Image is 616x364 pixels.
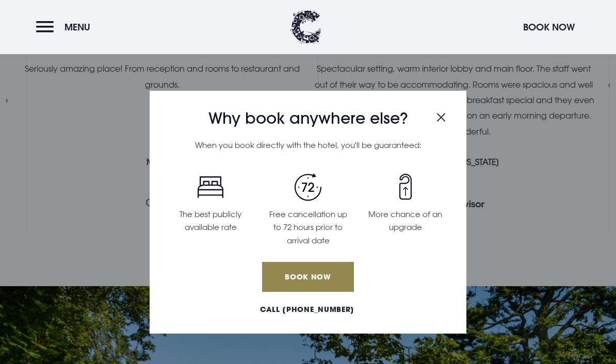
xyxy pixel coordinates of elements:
[168,208,253,234] p: The best publicly available rate
[266,208,351,247] p: Free cancellation up to 72 hours prior to arrival date
[290,10,321,44] img: Clandeboye Lodge
[518,16,580,38] button: Book Now
[262,262,354,292] a: Book Now
[64,21,90,33] span: Menu
[162,139,454,152] p: When you book directly with the hotel, you'll be guaranteed:
[363,208,448,234] p: More chance of an upgrade
[436,107,446,124] button: Close modal
[162,109,454,128] h3: Why book anywhere else?
[36,16,95,38] button: Menu
[162,304,452,315] a: Call [PHONE_NUMBER]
